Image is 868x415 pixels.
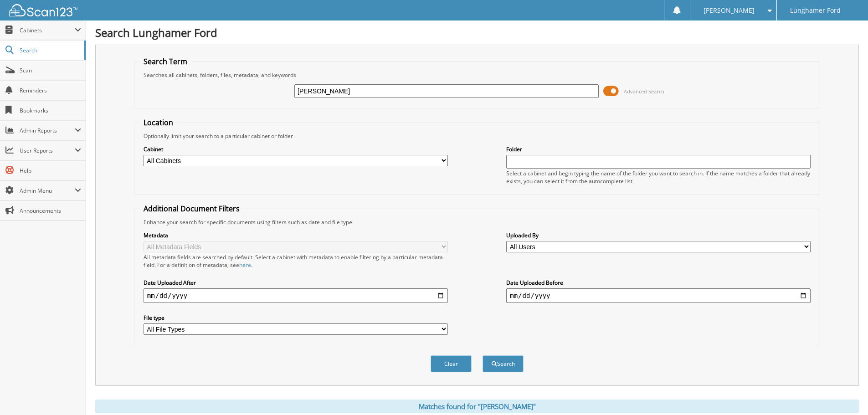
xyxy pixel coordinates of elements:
[144,314,448,322] label: File type
[20,187,75,195] span: Admin Menu
[431,355,472,372] button: Clear
[95,25,859,40] h1: Search Lunghamer Ford
[483,355,524,372] button: Search
[144,231,448,239] label: Metadata
[20,167,81,174] span: Help
[624,88,664,95] span: Advanced Search
[144,279,448,287] label: Date Uploaded After
[506,145,811,153] label: Folder
[20,67,81,74] span: Scan
[144,288,448,303] input: start
[139,218,815,226] div: Enhance your search for specific documents using filters such as date and file type.
[139,71,815,79] div: Searches all cabinets, folders, files, metadata, and keywords
[506,169,811,185] div: Select a cabinet and begin typing the name of the folder you want to search in. If the name match...
[20,147,75,154] span: User Reports
[506,288,811,303] input: end
[506,279,811,287] label: Date Uploaded Before
[139,118,178,128] legend: Location
[20,46,80,54] span: Search
[139,204,244,214] legend: Additional Document Filters
[790,8,841,13] span: Lunghamer Ford
[144,145,448,153] label: Cabinet
[506,231,811,239] label: Uploaded By
[20,207,81,215] span: Announcements
[95,400,859,413] div: Matches found for "[PERSON_NAME]"
[139,132,815,140] div: Optionally limit your search to a particular cabinet or folder
[139,56,192,67] legend: Search Term
[704,8,755,13] span: [PERSON_NAME]
[20,107,81,114] span: Bookmarks
[20,87,81,94] span: Reminders
[144,253,448,269] div: All metadata fields are searched by default. Select a cabinet with metadata to enable filtering b...
[20,127,75,134] span: Admin Reports
[239,261,251,269] a: here
[9,4,77,16] img: scan123-logo-white.svg
[20,26,75,34] span: Cabinets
